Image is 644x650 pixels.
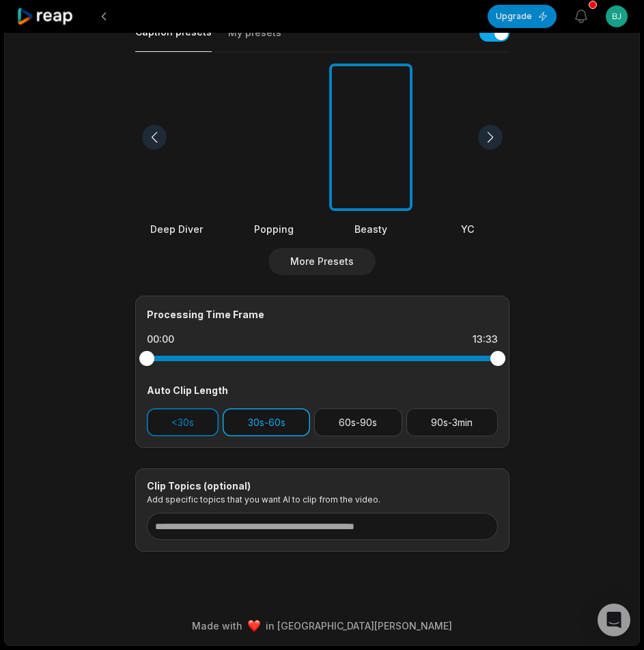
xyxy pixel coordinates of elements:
[426,222,509,236] div: YC
[232,222,316,236] div: Popping
[223,408,310,436] button: 30s-60s
[147,494,498,505] p: Add specific topics that you want AI to clip from the video.
[598,604,630,636] div: Open Intercom Messenger
[135,222,219,236] div: Deep Diver
[17,619,627,633] div: Made with in [GEOGRAPHIC_DATA][PERSON_NAME]
[135,25,212,52] button: Caption presets
[228,26,281,52] button: My presets
[248,620,260,632] img: heart emoji
[406,408,498,436] button: 90s-3min
[329,222,412,236] div: Beasty
[147,408,219,436] button: <30s
[147,480,498,492] div: Clip Topics (optional)
[147,333,174,346] div: 00:00
[488,5,557,28] button: Upgrade
[147,307,498,322] div: Processing Time Frame
[314,408,402,436] button: 60s-90s
[473,333,498,346] div: 13:33
[147,383,498,397] div: Auto Clip Length
[268,248,376,275] button: More Presets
